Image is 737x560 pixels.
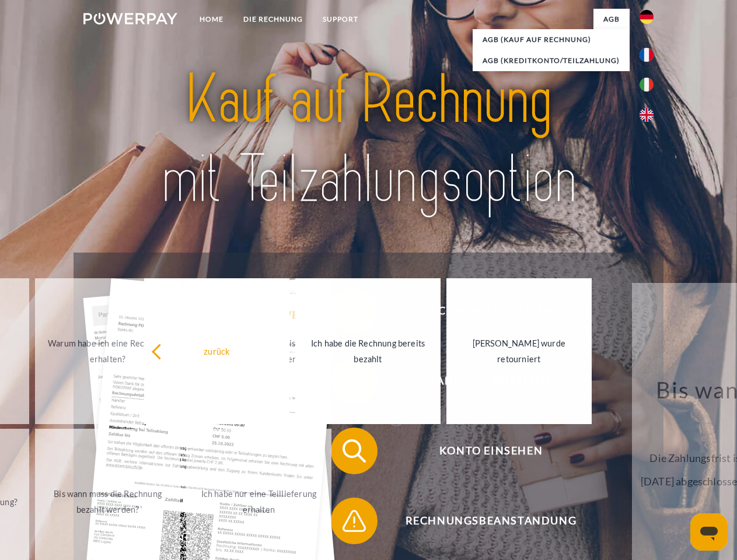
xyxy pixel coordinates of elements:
img: logo-powerpay-white.svg [83,13,177,24]
a: DIE RECHNUNG [233,9,313,30]
iframe: Schaltfläche zum Öffnen des Messaging-Fensters [690,513,728,551]
button: Rechnungsbeanstandung [331,498,634,544]
span: Konto einsehen [348,428,634,474]
img: qb_search.svg [340,436,369,466]
img: en [640,108,654,122]
img: it [640,78,654,92]
div: Ich habe die Rechnung bereits bezahlt [302,335,434,367]
img: fr [640,48,654,62]
a: agb [593,9,630,30]
div: zurück [151,343,282,359]
a: AGB (Kauf auf Rechnung) [473,29,630,50]
span: Rechnungsbeanstandung [348,498,634,544]
img: qb_warning.svg [340,506,369,535]
a: AGB (Kreditkonto/Teilzahlung) [473,50,630,71]
a: Home [190,9,233,30]
img: title-powerpay_de.svg [111,56,626,223]
a: SUPPORT [313,9,368,30]
img: de [640,10,654,24]
button: Konto einsehen [331,428,634,474]
div: Bis wann muss die Rechnung bezahlt werden? [42,486,173,517]
div: [PERSON_NAME] wurde retourniert [453,335,585,367]
div: Warum habe ich eine Rechnung erhalten? [42,335,173,367]
div: Ich habe nur eine Teillieferung erhalten [193,486,324,517]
